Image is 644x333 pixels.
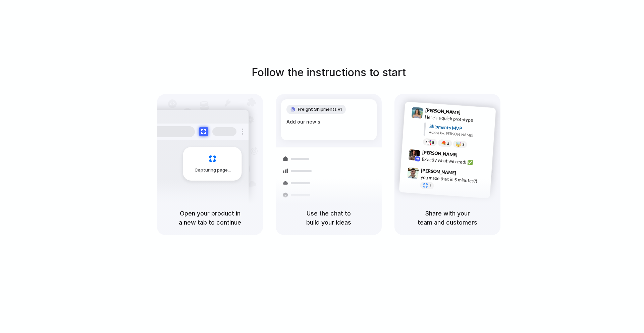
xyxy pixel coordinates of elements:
[447,142,449,145] span: 5
[402,209,492,227] h5: Share with your team and customers
[458,170,472,178] span: 9:47 AM
[460,152,473,160] span: 9:42 AM
[456,142,462,147] div: 🤯
[252,64,406,81] h1: Follow the instructions to start
[429,184,431,188] span: 1
[429,130,490,139] div: Added by [PERSON_NAME]
[284,209,374,227] h5: Use the chat to build your ideas
[298,106,342,113] span: Freight Shipments v1
[432,141,434,144] span: 8
[425,113,492,125] div: Here's a quick prototype
[286,118,371,126] div: Add our new s
[463,110,476,118] span: 9:41 AM
[422,149,458,158] span: [PERSON_NAME]
[422,156,489,167] div: Exactly what we need! ✅
[421,167,457,177] span: [PERSON_NAME]
[165,209,255,227] h5: Open your product in a new tab to continue
[462,143,465,146] span: 3
[195,167,232,174] span: Capturing page
[420,174,487,185] div: you made that in 5 minutes?!
[425,106,461,116] span: [PERSON_NAME]
[429,123,491,134] div: Shipments MVP
[320,119,322,125] span: |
